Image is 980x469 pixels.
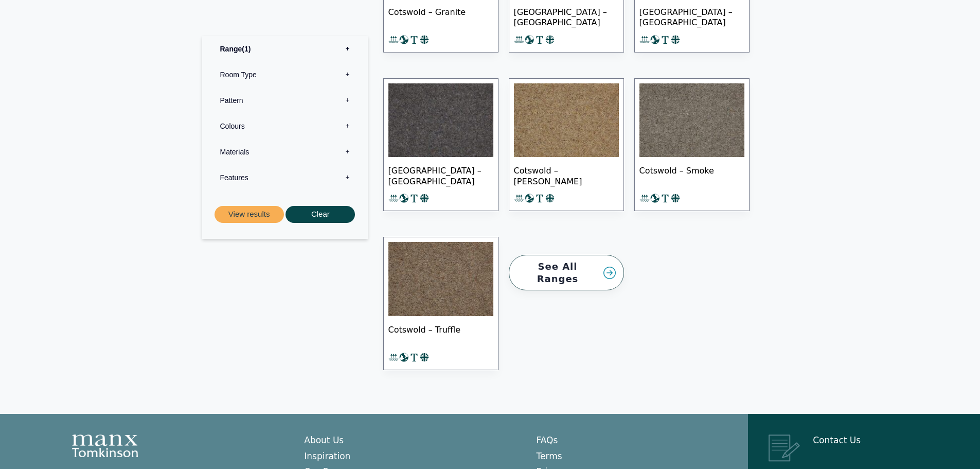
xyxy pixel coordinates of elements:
label: Range [210,36,360,62]
span: 1 [242,45,251,53]
label: Pattern [210,88,360,113]
a: About Us [304,435,344,445]
label: Materials [210,139,360,165]
a: Cotswold – Smoke [634,78,750,212]
button: View results [215,206,284,223]
span: Cotswold – [PERSON_NAME] [514,157,619,193]
img: Cotswold - Truffle [388,242,493,316]
a: See All Ranges [509,255,624,290]
a: Contact Us [813,435,861,445]
a: Inspiration [304,451,350,461]
span: Cotswold – Smoke [639,157,744,193]
label: Room Type [210,62,360,88]
img: Manx Tomkinson Logo [72,435,138,457]
img: Cotswold-Rowan [514,83,619,158]
button: Clear [286,206,355,223]
span: Cotswold – Truffle [388,316,493,352]
a: Cotswold – Truffle [383,237,498,370]
a: Cotswold – [PERSON_NAME] [509,78,624,212]
label: Features [210,165,360,190]
span: [GEOGRAPHIC_DATA] – [GEOGRAPHIC_DATA] [388,157,493,193]
a: FAQs [537,435,558,445]
label: Colours [210,113,360,139]
img: Cotswold - Pembroke [388,83,493,158]
a: [GEOGRAPHIC_DATA] – [GEOGRAPHIC_DATA] [383,78,498,212]
a: Terms [537,451,562,461]
img: Cotswold - Smoke [639,83,744,158]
